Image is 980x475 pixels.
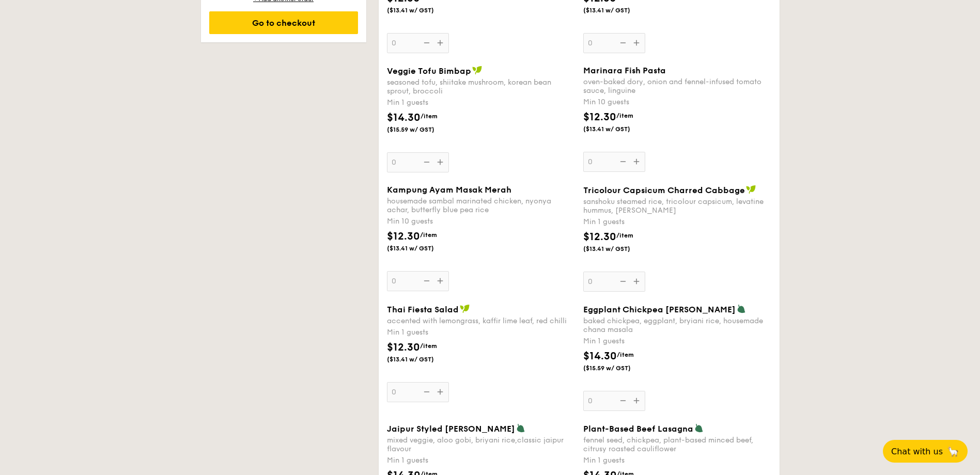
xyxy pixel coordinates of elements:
[387,316,575,325] div: accented with lemongrass, kaffir lime leaf, red chilli
[616,232,633,239] span: /item
[420,342,437,350] span: /item
[883,440,968,463] button: Chat with us🦙
[387,455,575,466] div: Min 1 guests
[387,185,511,195] span: Kampung Ayam Masak Merah
[583,364,654,372] span: ($15.59 w/ GST)
[472,66,483,75] img: icon-vegan.f8ff3823.svg
[387,125,457,134] span: ($15.59 w/ GST)
[387,341,420,354] span: $12.30
[737,304,746,313] img: icon-vegetarian.fe4039eb.svg
[209,11,358,34] div: Go to checkout
[387,112,421,124] span: $14.30
[387,327,575,338] div: Min 1 guests
[583,336,771,346] div: Min 1 guests
[516,423,525,433] img: icon-vegetarian.fe4039eb.svg
[947,446,959,457] span: 🦙
[387,98,575,108] div: Min 1 guests
[387,6,457,14] span: ($13.41 w/ GST)
[387,436,575,453] div: mixed veggie, aloo gobi, briyani rice,classic jaipur flavour
[583,97,771,107] div: Min 10 guests
[387,244,457,252] span: ($13.41 w/ GST)
[617,351,634,358] span: /item
[891,447,943,456] span: Chat with us
[387,66,471,76] span: Veggie Tofu Bimbap
[583,125,654,133] span: ($13.41 w/ GST)
[387,197,575,214] div: housemade sambal marinated chicken, nyonya achar, butterfly blue pea rice
[387,78,575,96] div: seasoned tofu, shiitake mushroom, korean bean sprout, broccoli
[694,423,704,433] img: icon-vegetarian.fe4039eb.svg
[583,305,736,314] span: Eggplant Chickpea [PERSON_NAME]
[583,77,771,95] div: oven-baked dory, onion and fennel-infused tomato sauce, linguine
[583,185,745,195] span: Tricolour Capsicum Charred Cabbage
[387,230,420,243] span: $12.30
[583,111,616,123] span: $12.30
[746,185,756,194] img: icon-vegan.f8ff3823.svg
[583,436,771,453] div: fennel seed, chickpea, plant-based minced beef, citrusy roasted cauliflower
[583,350,617,362] span: $14.30
[420,231,437,239] span: /item
[583,424,693,434] span: Plant-Based Beef Lasagna
[387,355,457,363] span: ($13.41 w/ GST)
[583,231,616,243] span: $12.30
[616,112,633,119] span: /item
[421,113,438,120] span: /item
[583,197,771,215] div: sanshoku steamed rice, tricolour capsicum, levatine hummus, [PERSON_NAME]
[460,304,470,313] img: icon-vegan.f8ff3823.svg
[583,6,654,14] span: ($13.41 w/ GST)
[583,217,771,227] div: Min 1 guests
[583,316,771,334] div: baked chickpea, eggplant, bryiani rice, housemade chana masala
[583,245,654,253] span: ($13.41 w/ GST)
[583,66,666,75] span: Marinara Fish Pasta
[387,305,459,314] span: Thai Fiesta Salad
[387,216,575,227] div: Min 10 guests
[387,424,515,434] span: Jaipur Styled [PERSON_NAME]
[583,455,771,466] div: Min 1 guests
